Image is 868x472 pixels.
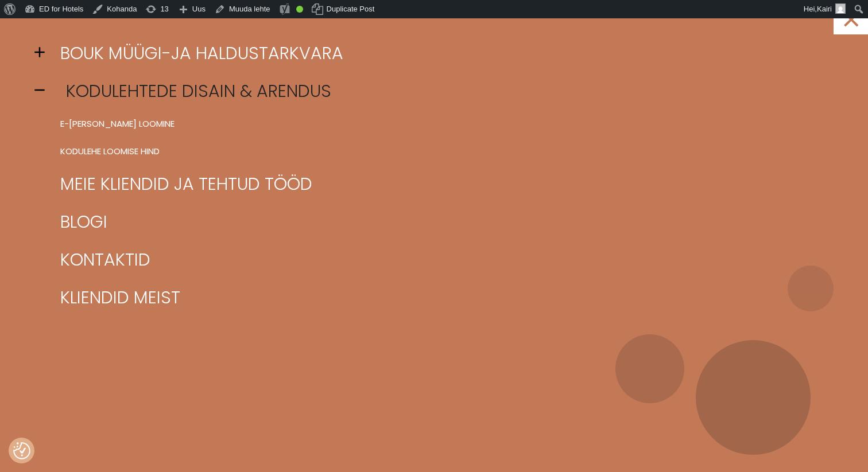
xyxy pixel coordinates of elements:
a: Kontaktid [52,241,834,279]
a: Kliendid meist [52,279,834,317]
img: Revisit consent button [13,442,30,459]
a: Meie kliendid ja tehtud tööd [52,165,834,203]
a: BOUK müügi-ja haldustarkvara [52,34,834,72]
a: E-[PERSON_NAME] loomine [52,110,834,138]
a: Blogi [52,203,834,241]
div: Good [296,6,303,13]
a: Kodulehe loomise hind [52,138,834,165]
span: Kairi [817,5,832,13]
a: Kodulehtede disain & arendus [57,72,839,110]
button: Nõusolekueelistused [13,442,30,459]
